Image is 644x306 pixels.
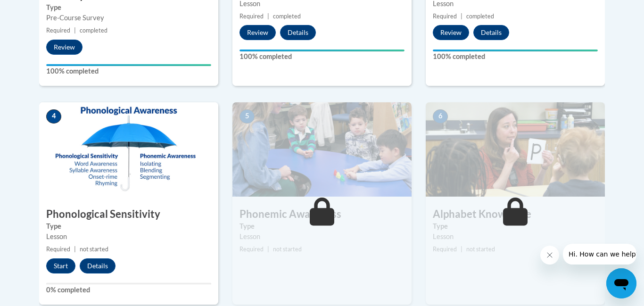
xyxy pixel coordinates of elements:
[433,51,598,62] label: 100% completed
[267,246,269,253] span: |
[239,13,264,20] span: Required
[273,13,301,20] span: completed
[232,102,412,197] img: Course Image
[46,246,70,253] span: Required
[280,25,316,40] button: Details
[433,109,448,124] span: 6
[461,246,462,253] span: |
[46,66,211,76] label: 100% completed
[239,50,405,51] div: Your progress
[80,246,108,253] span: not started
[46,40,83,55] button: Review
[80,258,116,273] button: Details
[239,51,405,62] label: 100% completed
[46,13,211,23] div: Pre-Course Survey
[46,109,61,124] span: 4
[466,246,495,253] span: not started
[46,285,211,295] label: 0% completed
[239,221,405,232] label: Type
[461,13,462,20] span: |
[433,232,598,242] div: Lesson
[239,246,264,253] span: Required
[46,221,211,232] label: Type
[426,102,605,197] img: Course Image
[473,25,509,40] button: Details
[46,27,70,34] span: Required
[426,207,605,222] h3: Alphabet Knowledge
[466,13,494,20] span: completed
[606,268,636,298] iframe: Button to launch messaging window
[563,244,636,265] iframe: Message from company
[46,64,211,66] div: Your progress
[39,207,218,222] h3: Phonological Sensitivity
[46,258,75,273] button: Start
[433,221,598,232] label: Type
[540,246,559,265] iframe: Close message
[232,207,412,222] h3: Phonemic Awareness
[239,109,255,124] span: 5
[433,246,457,253] span: Required
[433,25,469,40] button: Review
[273,246,302,253] span: not started
[46,2,211,13] label: Type
[39,102,218,197] img: Course Image
[267,13,269,20] span: |
[46,232,211,242] div: Lesson
[239,25,276,40] button: Review
[6,7,76,14] span: Hi. How can we help?
[74,27,76,34] span: |
[433,50,598,51] div: Your progress
[239,232,405,242] div: Lesson
[80,27,107,34] span: completed
[433,13,457,20] span: Required
[74,246,76,253] span: |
